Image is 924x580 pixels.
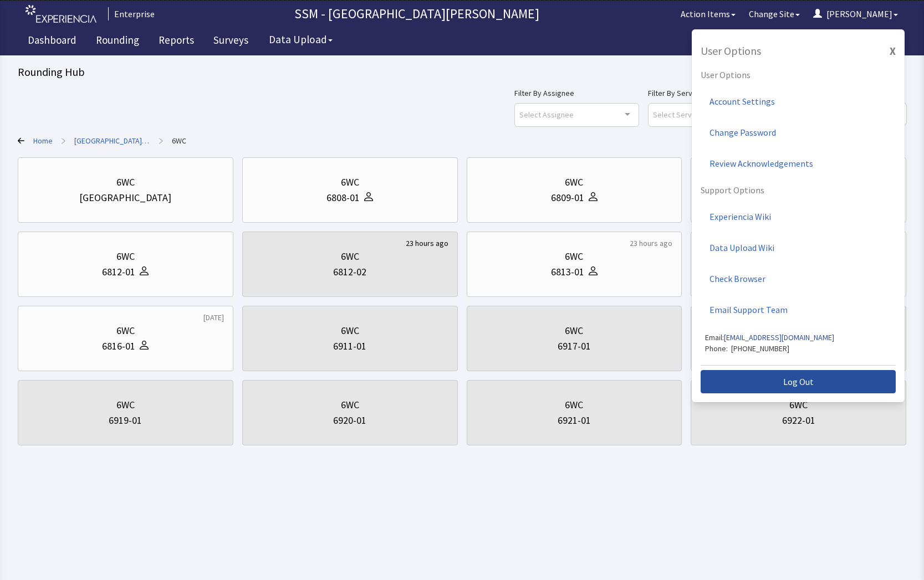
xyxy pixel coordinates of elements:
p: User Options [701,68,896,81]
span: > [159,130,163,152]
div: 6WC [116,174,135,190]
div: Rounding Hub [18,64,906,80]
div: [DATE] [203,312,224,323]
div: 6WC [565,397,583,413]
div: 6812-01 [102,264,135,280]
div: 6812-02 [333,264,366,280]
div: 6922-01 [782,413,815,428]
label: Filter By Assignee [514,86,639,100]
a: Reports [150,28,202,55]
a: Dashboard [19,28,85,55]
a: [EMAIL_ADDRESS][DOMAIN_NAME] [724,332,834,342]
div: 6816-01 [102,338,135,354]
span: Select Service [653,108,702,121]
a: Email Support Team [701,294,896,325]
label: Filter By Service [648,86,773,100]
div: 6WC [341,397,359,413]
div: 6WC [116,249,135,264]
div: 6919-01 [109,413,142,428]
a: Rounding [88,28,147,55]
a: Review Acknowledgements [701,148,896,179]
div: 6WC [565,323,583,338]
a: Home [33,135,53,146]
div: 6809-01 [551,190,584,206]
div: 6WC [341,174,359,190]
p: Phone: [PHONE_NUMBER] [705,343,891,354]
button: X [890,43,896,59]
button: Data Upload [262,29,339,50]
div: 6WC [116,323,135,338]
button: Log Out [701,370,896,393]
div: 23 hours ago [630,238,672,249]
a: 6WC [172,135,186,146]
span: Log Out [783,375,814,388]
a: Experiencia Wiki [701,201,896,232]
div: 6WC [789,397,808,413]
button: [PERSON_NAME] [806,3,905,25]
div: 6WC [341,323,359,338]
div: 6921-01 [558,413,591,428]
span: Select Assignee [519,108,574,121]
div: 6WC [565,174,583,190]
button: Action Items [674,3,742,25]
a: Surveys [205,28,257,55]
div: 23 hours ago [406,238,448,249]
p: Email: [705,332,891,343]
a: St. Anthony Hospital [74,135,150,146]
span: > [62,130,65,152]
p: User Options [701,43,761,59]
p: Support Options [701,183,896,197]
a: Data Upload Wiki [701,232,896,263]
div: [GEOGRAPHIC_DATA] [79,190,171,206]
a: Change Password [701,117,896,148]
div: 6WC [565,249,583,264]
div: 6917-01 [558,338,591,354]
a: Account Settings [701,86,896,117]
div: 6808-01 [326,190,360,206]
button: Change Site [742,3,806,25]
div: 6WC [341,249,359,264]
p: SSM - [GEOGRAPHIC_DATA][PERSON_NAME] [159,5,674,23]
div: 6WC [116,397,135,413]
div: Enterprise [108,7,155,20]
div: 6911-01 [333,338,366,354]
img: experiencia_logo.png [25,5,96,23]
a: Check Browser [701,263,896,294]
div: 6920-01 [333,413,366,428]
div: 6813-01 [551,264,584,280]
